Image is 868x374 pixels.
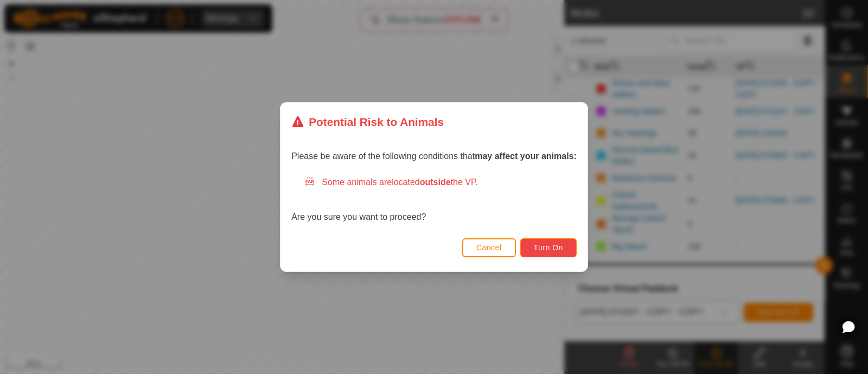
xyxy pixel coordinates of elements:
[462,238,516,257] button: Cancel
[534,243,563,252] span: Turn On
[520,238,577,257] button: Turn On
[291,151,577,161] span: Please be aware of the following conditions that
[475,151,577,161] strong: may affect your animals:
[291,176,577,224] div: Are you sure you want to proceed?
[304,176,577,189] div: Some animals are
[291,113,444,130] div: Potential Risk to Animals
[476,243,502,252] span: Cancel
[420,178,451,187] strong: outside
[392,178,478,187] span: located the VP.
